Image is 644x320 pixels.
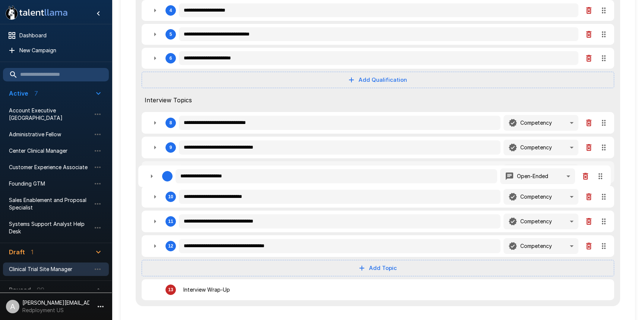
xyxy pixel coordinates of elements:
[170,145,172,150] div: 9
[520,119,552,127] p: Competency
[142,211,614,232] div: 11
[145,96,611,105] span: Interview Topics
[520,144,552,151] p: Competency
[168,243,173,249] div: 12
[168,219,173,224] div: 11
[142,72,614,88] button: Add Qualification
[142,235,614,257] div: 12
[168,194,173,199] div: 10
[142,161,614,183] div: 7
[520,218,552,225] p: Competency
[142,186,614,208] div: 10
[142,48,614,69] div: 6
[170,32,172,37] div: 5
[170,56,172,61] div: 6
[520,193,552,201] p: Competency
[183,286,230,293] p: Interview Wrap-Up
[142,112,614,134] div: 8
[142,137,614,158] div: 9
[142,260,614,276] button: Add Topic
[517,173,548,180] p: Open-Ended
[142,24,614,45] div: 5
[520,242,552,250] p: Competency
[168,287,173,292] div: 13
[170,120,172,125] div: 8
[170,8,172,13] div: 4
